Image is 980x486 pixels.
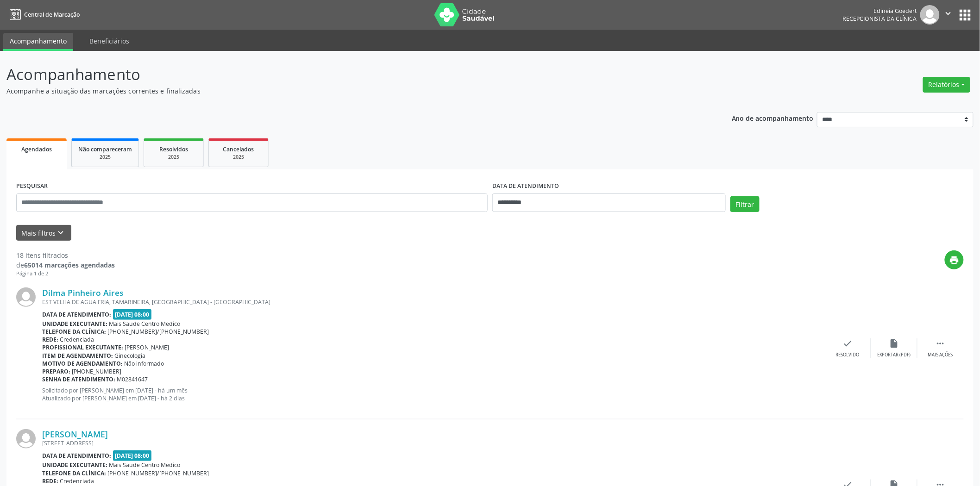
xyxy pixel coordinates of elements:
[843,7,917,15] div: Edineia Goedert
[42,477,58,485] b: Rede:
[730,196,760,212] button: Filtrar
[16,287,36,307] img: img
[42,298,825,306] div: EST VELHA DE AGUA FRIA, TAMARINEIRA, [GEOGRAPHIC_DATA] - [GEOGRAPHIC_DATA]
[943,8,954,19] i: 
[6,86,684,96] p: Acompanhe a situação das marcações correntes e finalizadas
[125,360,164,368] span: Não informado
[3,33,73,51] a: Acompanhamento
[42,311,111,318] b: Data de atendimento:
[836,352,860,358] div: Resolvido
[42,452,111,460] b: Data de atendimento:
[957,7,974,23] button: apps
[42,386,825,402] p: Solicitado por [PERSON_NAME] em [DATE] - há um mês Atualizado por [PERSON_NAME] em [DATE] - há 2 ...
[78,145,132,153] span: Não compareceram
[42,469,106,477] b: Telefone da clínica:
[223,145,254,153] span: Cancelados
[109,320,181,328] span: Mais Saude Centro Medico
[843,15,917,23] span: Recepcionista da clínica
[940,5,957,25] button: 
[16,270,115,278] div: Página 1 de 2
[215,154,262,161] div: 2025
[16,225,71,241] button: Mais filtroskeyboard_arrow_down
[60,336,94,343] span: Credenciada
[42,336,58,343] b: Rede:
[42,343,123,351] b: Profissional executante:
[42,320,107,328] b: Unidade executante:
[492,179,559,193] label: DATA DE ATENDIMENTO
[151,154,197,161] div: 2025
[108,469,209,477] span: [PHONE_NUMBER]/[PHONE_NUMBER]
[42,461,107,469] b: Unidade executante:
[125,343,170,351] span: [PERSON_NAME]
[16,250,115,260] div: 18 itens filtrados
[115,352,146,360] span: Ginecologia
[72,368,122,375] span: [PHONE_NUMBER]
[878,352,911,358] div: Exportar (PDF)
[78,154,132,161] div: 2025
[113,450,152,461] span: [DATE] 08:00
[16,179,48,193] label: PESQUISAR
[60,477,94,485] span: Credenciada
[42,439,825,447] div: [STREET_ADDRESS]
[732,112,814,124] p: Ano de acompanhamento
[16,260,115,270] div: de
[42,360,123,368] b: Motivo de agendamento:
[843,338,853,349] i: check
[42,368,70,375] b: Preparo:
[24,261,115,269] strong: 65014 marcações agendadas
[109,461,181,469] span: Mais Saude Centro Medico
[42,352,113,360] b: Item de agendamento:
[117,375,148,383] span: M02841647
[21,145,52,153] span: Agendados
[920,5,940,25] img: img
[108,328,209,336] span: [PHONE_NUMBER]/[PHONE_NUMBER]
[42,328,106,336] b: Telefone da clínica:
[889,338,899,349] i: insert_drive_file
[945,250,964,269] button: print
[923,77,970,93] button: Relatórios
[936,338,946,349] i: 
[42,375,115,383] b: Senha de atendimento:
[6,63,684,86] p: Acompanhamento
[113,309,152,320] span: [DATE] 08:00
[928,352,953,358] div: Mais ações
[159,145,188,153] span: Resolvidos
[16,429,36,449] img: img
[83,33,136,49] a: Beneficiários
[42,429,108,439] a: [PERSON_NAME]
[42,287,124,298] a: Dilma Pinheiro Aires
[56,228,66,238] i: keyboard_arrow_down
[6,7,80,22] a: Central de Marcação
[949,255,960,265] i: print
[24,11,80,19] span: Central de Marcação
